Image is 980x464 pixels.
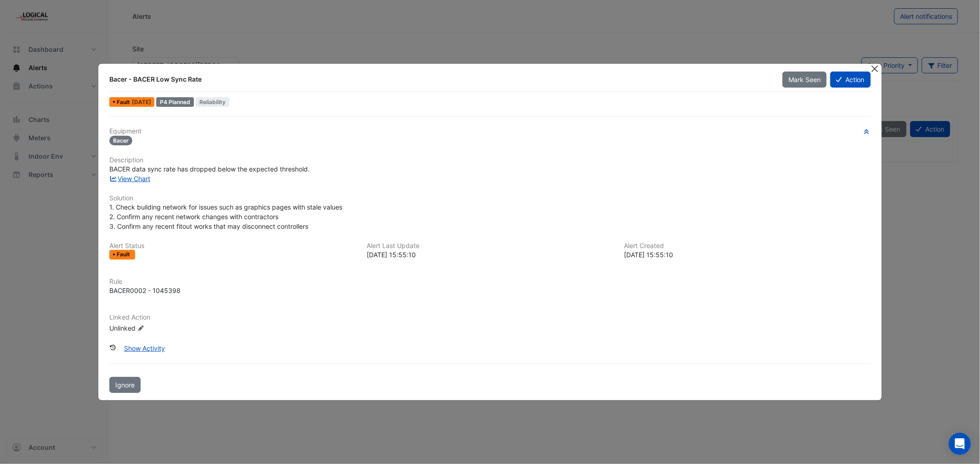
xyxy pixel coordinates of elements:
[109,242,356,250] h6: Alert Status
[830,72,870,88] button: Action
[624,250,871,260] div: [DATE] 15:55:10
[115,381,135,389] span: Ignore
[788,76,821,83] span: Mark Seen
[156,97,194,107] div: P4 Planned
[109,127,870,135] h6: Equipment
[109,175,150,182] a: View Chart
[132,99,151,105] span: Thu 02-Oct-2025 15:55 AEST
[367,242,613,250] h6: Alert Last Update
[117,252,132,257] span: Fault
[109,156,870,164] h6: Description
[949,433,971,455] div: Open Intercom Messenger
[367,250,613,260] div: [DATE] 15:55:10
[109,194,870,202] h6: Solution
[109,75,771,84] div: Bacer - BACER Low Sync Rate
[109,136,132,145] span: Bacer
[118,340,171,356] button: Show Activity
[624,242,871,250] h6: Alert Created
[109,286,181,295] div: BACER0002 - 1045398
[870,64,880,73] button: Close
[109,314,870,321] h6: Linked Action
[137,325,144,331] fa-icon: Edit Linked Action
[117,99,132,105] span: Fault
[109,278,870,286] h6: Rule
[109,377,141,393] button: Ignore
[109,165,310,173] span: BACER data sync rate has dropped below the expected threshold.
[109,323,220,332] div: Unlinked
[196,97,229,107] span: Reliability
[782,72,827,88] button: Mark Seen
[109,203,342,230] span: 1. Check building network for issues such as graphics pages with stale values 2. Confirm any rece...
